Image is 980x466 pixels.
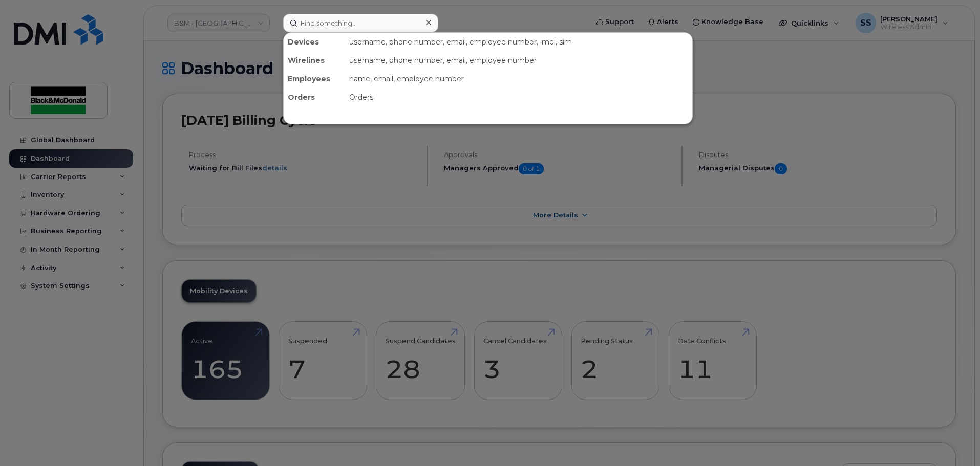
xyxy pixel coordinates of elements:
[284,33,345,51] div: Devices
[284,88,345,106] div: Orders
[345,70,692,88] div: name, email, employee number
[284,70,345,88] div: Employees
[284,51,345,70] div: Wirelines
[345,88,692,106] div: Orders
[345,51,692,70] div: username, phone number, email, employee number
[345,33,692,51] div: username, phone number, email, employee number, imei, sim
